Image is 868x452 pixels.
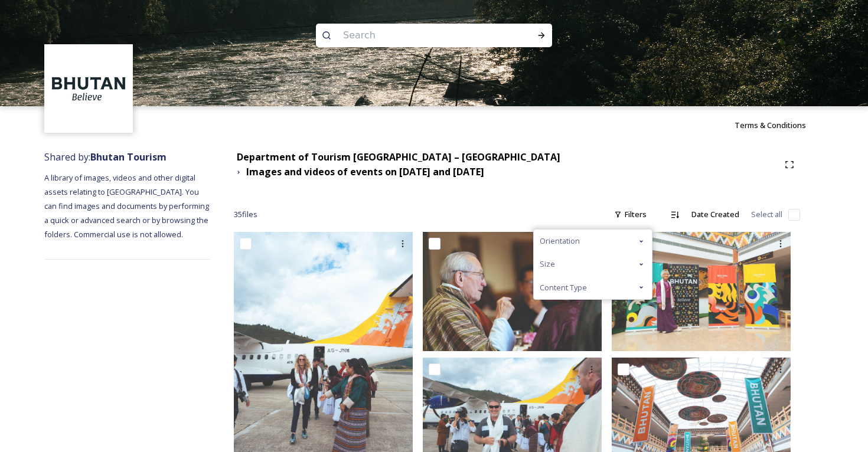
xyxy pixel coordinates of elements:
[337,22,499,48] input: Search
[234,209,257,220] span: 35 file s
[540,258,555,270] span: Size
[46,46,132,132] img: BT_Logo_BB_Lockup_CMYK_High%2520Res.jpg
[44,150,167,163] span: Shared by:
[237,150,560,163] strong: Department of Tourism [GEOGRAPHIC_DATA] – [GEOGRAPHIC_DATA]
[686,203,745,226] div: Date Created
[90,150,167,163] strong: Bhutan Tourism
[735,120,806,130] span: Terms & Conditions
[751,209,782,220] span: Select all
[540,235,580,247] span: Orientation
[423,232,602,351] img: Guests at the launch of the new Brand Bhutan 3.jpg
[608,203,652,226] div: Filters
[540,282,587,293] span: Content Type
[44,172,211,240] span: A library of images, videos and other digital assets relating to [GEOGRAPHIC_DATA]. You can find ...
[735,118,824,132] a: Terms & Conditions
[246,165,484,178] strong: Images and videos of events on [DATE] and [DATE]
[612,232,791,351] img: A guest with new signage at the airport.jpeg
